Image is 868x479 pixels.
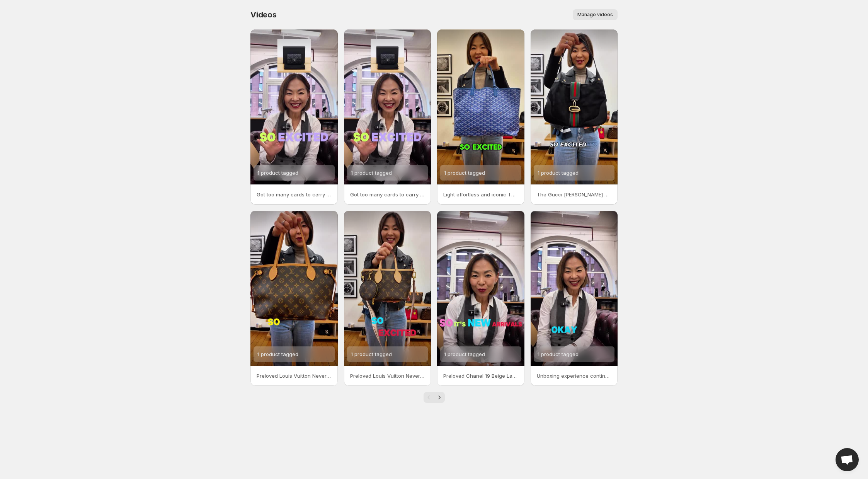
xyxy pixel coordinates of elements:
[537,191,612,198] p: The Gucci [PERSON_NAME] Web [PERSON_NAME] Line Bag Bold Iconic Instantly recognisable Preloved au...
[577,12,613,18] span: Manage videos
[836,448,859,471] div: Open chat
[350,191,425,198] p: Got too many cards to carry Do it in style and hands-free with this Chanel Caviar Black CC Chain ...
[424,392,445,403] nav: Pagination
[443,372,518,380] p: Preloved Chanel 19 Beige Lambskin Chain Shoulder Bag
[351,170,392,176] span: 1 product tagged
[444,351,485,357] span: 1 product tagged
[257,191,332,198] p: Got too many cards to carry Do it in style and hands-free with this Chanel Caviar Black CC Chain ...
[444,170,485,176] span: 1 product tagged
[250,10,277,19] span: Videos
[434,392,445,403] button: Next
[538,351,579,357] span: 1 product tagged
[257,170,298,176] span: 1 product tagged
[443,191,518,198] p: Light effortless and iconic The Goyard St Louis PM in classic blue is made for days on the go roo...
[350,372,425,380] p: Preloved Louis Vuitton Neverfull BB Monogram luxeagainmaison prelovedluxury preownedlouisvuittonbags
[538,170,579,176] span: 1 product tagged
[257,351,298,357] span: 1 product tagged
[351,351,392,357] span: 1 product tagged
[537,372,612,380] p: Unboxing experience continues with Chanel Matelasse Red Lambskin Matte Gold Hardware Chain Should...
[257,372,332,380] p: Preloved Louis Vuitton Neverfull PM Tote
[573,9,618,20] button: Manage videos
